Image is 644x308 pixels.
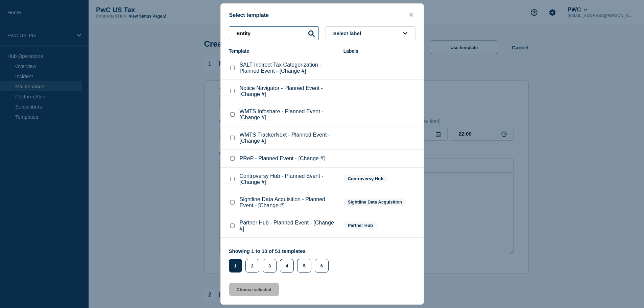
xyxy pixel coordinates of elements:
button: Select label [326,26,415,40]
button: 4 [280,259,294,273]
button: 6 [315,259,329,273]
p: Partner Hub - Planned Event - [Change #] [240,220,337,232]
p: SALT Indirect Tax Categorization - Planned Event - [Change #] [240,62,337,74]
span: Select label [333,30,364,36]
input: SALT Indirect Tax Categorization - Planned Event - [Change #] checkbox [230,66,235,70]
input: Partner Hub - Planned Event - [Change #] checkbox [230,223,235,228]
input: Sightline Data Acquisition - Planned Event - [Change #] checkbox [230,200,235,205]
div: Select template [221,12,424,18]
button: Choose selected [229,283,279,296]
input: WMTS Infoshare - Planned Event - [Change #] checkbox [230,112,235,117]
p: Sightline Data Acquisition - Planned Event - [Change #] [240,196,337,209]
input: Search templates & labels [229,26,319,40]
input: PReP - Planned Event - [Change #] checkbox [230,156,235,161]
p: PReP - Planned Event - [Change #] [240,156,325,162]
input: Controversy Hub - Planned Event - [Change #] checkbox [230,177,235,181]
p: WMTS Infoshare - Planned Event - [Change #] [240,109,337,121]
button: 1 [229,259,242,273]
span: Controversy Hub [343,175,388,183]
button: close button [407,12,415,18]
div: Template [229,48,337,54]
input: WMTS TrackerNext - Planned Event - [Change #] checkbox [230,136,235,140]
div: Labels [343,48,415,54]
span: Partner Hub [343,221,377,229]
p: Showing 1 to 10 of 51 templates [229,248,332,254]
button: 5 [297,259,311,273]
p: Notice Navigator - Planned Event - [Change #] [240,85,337,97]
button: 3 [263,259,277,273]
button: 2 [245,259,259,273]
span: Sightline Data Acquisition [343,198,407,206]
input: Notice Navigator - Planned Event - [Change #] checkbox [230,89,235,93]
p: Controversy Hub - Planned Event - [Change #] [240,173,337,185]
p: WMTS TrackerNext - Planned Event - [Change #] [240,132,337,144]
